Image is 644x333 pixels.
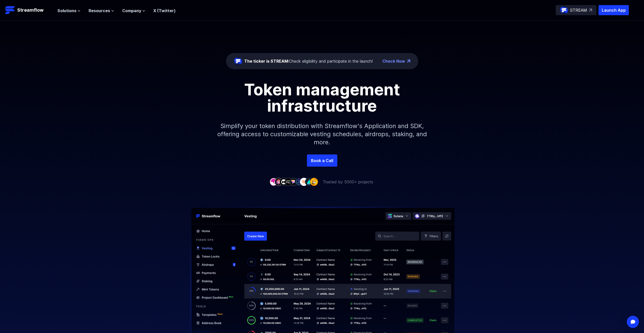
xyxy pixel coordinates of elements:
span: Company [122,8,141,14]
a: Check Now [382,58,405,64]
img: company-7 [300,178,308,186]
img: company-1 [269,178,278,186]
img: company-4 [285,178,293,186]
p: Simplify your token distribution with Streamflow's Application and SDK, offering access to custom... [213,114,431,154]
img: company-2 [275,178,283,186]
p: Trusted by 5000+ projects [323,179,373,185]
div: Check eligibility and participate in the launch! [244,58,373,64]
img: company-8 [305,178,313,186]
img: company-6 [295,178,303,186]
img: streamflow-logo-circle.png [560,6,568,14]
p: Streamflow [17,7,44,14]
div: Open Intercom Messenger [627,316,639,328]
img: top-right-arrow.svg [589,9,592,12]
button: Solutions [57,8,80,14]
span: The ticker is STREAM: [244,59,289,64]
h1: Token management infrastructure [208,81,436,114]
a: Book a Call [307,154,337,167]
p: STREAM [570,7,587,13]
img: company-9 [310,178,318,186]
a: Streamflow [5,5,52,15]
img: streamflow-logo-circle.png [234,57,242,65]
a: X (Twitter) [153,8,176,13]
span: Solutions [57,8,76,14]
span: Resources [89,8,110,14]
button: Launch App [598,5,629,15]
button: Resources [89,8,114,14]
img: company-5 [290,178,298,186]
img: company-3 [280,178,288,186]
button: Company [122,8,145,14]
a: STREAM [556,5,596,15]
img: top-right-arrow.png [407,60,410,63]
img: Streamflow Logo [5,5,15,15]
